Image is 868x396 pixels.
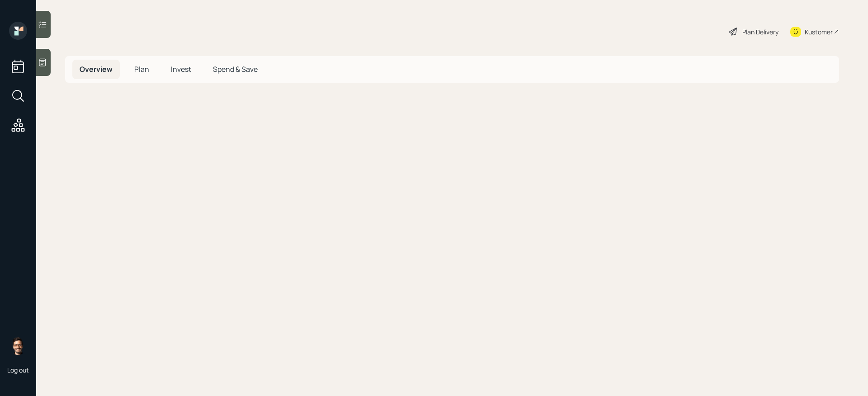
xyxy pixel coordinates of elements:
[805,27,833,37] div: Kustomer
[742,27,778,37] div: Plan Delivery
[9,337,27,355] img: sami-boghos-headshot.png
[80,64,113,74] span: Overview
[171,64,191,74] span: Invest
[213,64,258,74] span: Spend & Save
[7,366,29,374] div: Log out
[134,64,149,74] span: Plan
